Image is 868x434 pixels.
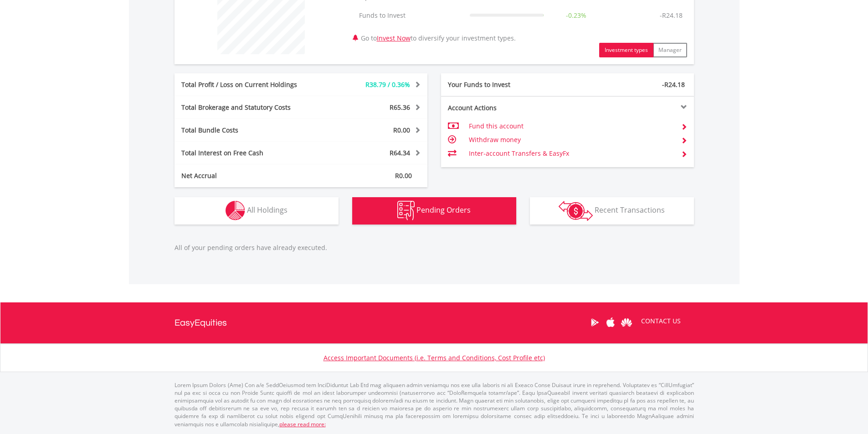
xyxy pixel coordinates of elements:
div: Account Actions [441,103,568,112]
div: Total Interest on Free Cash [175,148,322,158]
td: -0.23% [548,6,604,25]
a: Invest Now [377,34,411,42]
span: All Holdings [247,205,288,215]
span: R65.36 [390,103,410,112]
button: Manager [653,43,687,57]
td: -R24.18 [655,6,687,25]
button: Recent Transactions [530,197,694,225]
a: Google Play [587,308,603,337]
td: Funds to Invest [354,6,465,25]
span: Recent Transactions [595,205,665,215]
button: Pending Orders [352,197,516,225]
a: EasyEquities [175,302,227,343]
a: CONTACT US [635,308,687,334]
span: Pending Orders [416,205,471,215]
div: Total Bundle Costs [175,126,322,135]
p: All of your pending orders have already executed. [175,243,694,252]
div: Total Brokerage and Statutory Costs [175,103,322,112]
span: R0.00 [393,126,410,134]
div: Total Profit / Loss on Current Holdings [175,80,322,89]
td: Fund this account [469,119,673,133]
div: Your Funds to Invest [441,80,568,89]
a: Huawei [619,308,635,337]
span: R38.79 / 0.36% [365,80,410,89]
a: please read more: [279,420,326,428]
button: All Holdings [175,197,339,225]
img: transactions-zar-wht.png [559,201,593,221]
p: Lorem Ipsum Dolors (Ame) Con a/e SeddOeiusmod tem InciDiduntut Lab Etd mag aliquaen admin veniamq... [175,381,694,428]
div: Net Accrual [175,171,322,180]
button: Investment types [599,43,653,57]
span: R0.00 [395,171,412,180]
td: Withdraw money [469,133,673,147]
td: Inter-account Transfers & EasyFx [469,147,673,160]
img: pending_instructions-wht.png [397,201,415,220]
img: holdings-wht.png [226,201,245,220]
a: Apple [603,308,619,337]
span: R64.34 [390,148,410,157]
span: -R24.18 [662,80,685,89]
a: Access Important Documents (i.e. Terms and Conditions, Cost Profile etc) [324,353,545,362]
